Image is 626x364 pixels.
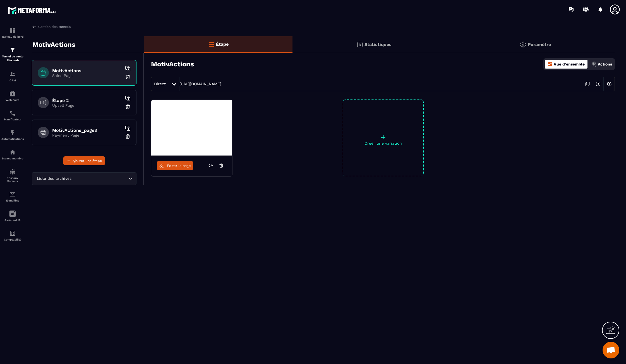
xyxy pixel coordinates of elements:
div: Ouvrir le chat [603,342,619,358]
p: Planificateur [1,118,24,121]
a: Gestion des tunnels [32,24,71,29]
div: Search for option [32,172,136,185]
img: formation [9,27,16,34]
img: accountant [9,230,16,237]
p: Webinaire [1,98,24,101]
h3: MotivActions [151,60,194,68]
img: formation [9,71,16,77]
img: scheduler [9,110,16,117]
p: CRM [1,79,24,82]
span: Éditer la page [167,164,191,168]
a: schedulerschedulerPlanificateur [1,106,24,125]
img: dashboard-orange.40269519.svg [548,62,553,67]
img: arrow [32,24,37,29]
h6: MotivActions [52,68,122,73]
p: MotivActions [32,39,75,50]
img: logo [8,5,58,15]
a: [URL][DOMAIN_NAME] [179,82,221,86]
img: trash [125,104,131,110]
a: emailemailE-mailing [1,187,24,206]
a: formationformationTunnel de vente Site web [1,42,24,67]
a: Éditer la page [157,161,193,170]
span: Direct [154,82,166,86]
p: + [343,133,423,141]
a: automationsautomationsAutomatisations [1,125,24,145]
h6: MotivActions_page3 [52,128,122,133]
img: trash [125,74,131,80]
input: Search for option [73,176,127,182]
a: automationsautomationsEspace membre [1,145,24,164]
img: stats.20deebd0.svg [356,41,363,48]
img: formation [9,47,16,53]
a: Assistant IA [1,206,24,226]
p: Tableau de bord [1,35,24,38]
p: Espace membre [1,157,24,160]
p: Réseaux Sociaux [1,176,24,183]
p: Créer une variation [343,141,423,145]
img: setting-gr.5f69749f.svg [520,41,526,48]
p: Paramètre [528,42,551,47]
p: Actions [598,62,612,66]
p: Étape [216,42,229,47]
p: E-mailing [1,199,24,202]
button: Ajouter une étape [63,156,105,165]
p: Payment Page [52,133,122,137]
a: formationformationTableau de bord [1,23,24,42]
p: Automatisations [1,137,24,140]
p: Vue d'ensemble [554,62,585,66]
a: accountantaccountantComptabilité [1,226,24,245]
img: email [9,191,16,198]
img: automations [9,90,16,97]
img: social-network [9,168,16,175]
p: Statistiques [364,42,392,47]
img: actions.d6e523a2.png [592,62,597,67]
img: trash [125,134,131,139]
p: Comptabilité [1,238,24,241]
h6: Étape 2 [52,98,122,103]
img: arrow-next.bcc2205e.svg [593,79,603,89]
img: image [151,100,232,156]
img: setting-w.858f3a88.svg [604,79,615,89]
a: automationsautomationsWebinaire [1,86,24,106]
a: social-networksocial-networkRéseaux Sociaux [1,164,24,187]
span: Ajouter une étape [73,158,102,164]
p: Tunnel de vente Site web [1,55,24,62]
img: automations [9,149,16,156]
span: Liste des archives [35,176,73,182]
img: automations [9,129,16,136]
img: bars-o.4a397970.svg [208,41,215,48]
p: Assistant IA [1,219,24,222]
p: Sales Page [52,73,122,78]
a: formationformationCRM [1,67,24,86]
p: Upsell Page [52,103,122,108]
